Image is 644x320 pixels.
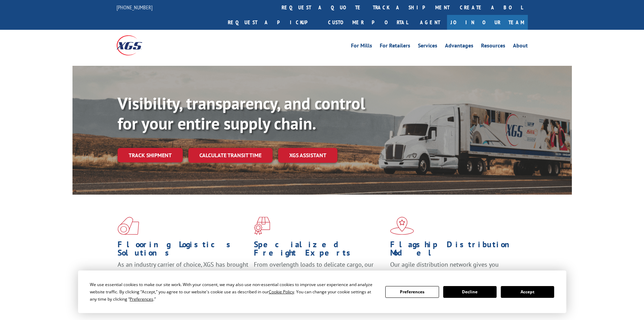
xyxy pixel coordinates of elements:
[118,260,248,285] span: As an industry carrier of choice, XGS has brought innovation and dedication to flooring logistics...
[117,4,153,11] a: [PHONE_NUMBER]
[413,15,447,30] a: Agent
[118,217,139,235] img: xgs-icon-total-supply-chain-intelligence-red
[278,148,337,163] a: XGS ASSISTANT
[78,270,566,313] div: Cookie Consent Prompt
[351,43,372,51] a: For Mills
[481,43,505,51] a: Resources
[447,15,528,30] a: Join Our Team
[445,43,473,51] a: Advantages
[380,43,410,51] a: For Retailers
[254,217,270,235] img: xgs-icon-focused-on-flooring-red
[385,286,439,298] button: Preferences
[188,148,273,163] a: Calculate transit time
[130,296,153,302] span: Preferences
[418,43,437,51] a: Services
[254,260,385,291] p: From overlength loads to delicate cargo, our experienced staff knows the best way to move your fr...
[323,15,413,30] a: Customer Portal
[269,289,294,295] span: Cookie Policy
[390,260,518,277] span: Our agile distribution network gives you nationwide inventory management on demand.
[118,240,249,260] h1: Flooring Logistics Solutions
[390,240,521,260] h1: Flagship Distribution Model
[90,281,377,303] div: We use essential cookies to make our site work. With your consent, we may also use non-essential ...
[513,43,528,51] a: About
[501,286,554,298] button: Accept
[390,217,414,235] img: xgs-icon-flagship-distribution-model-red
[254,240,385,260] h1: Specialized Freight Experts
[118,92,365,134] b: Visibility, transparency, and control for your entire supply chain.
[443,286,497,298] button: Decline
[118,148,183,162] a: Track shipment
[223,15,323,30] a: Request a pickup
